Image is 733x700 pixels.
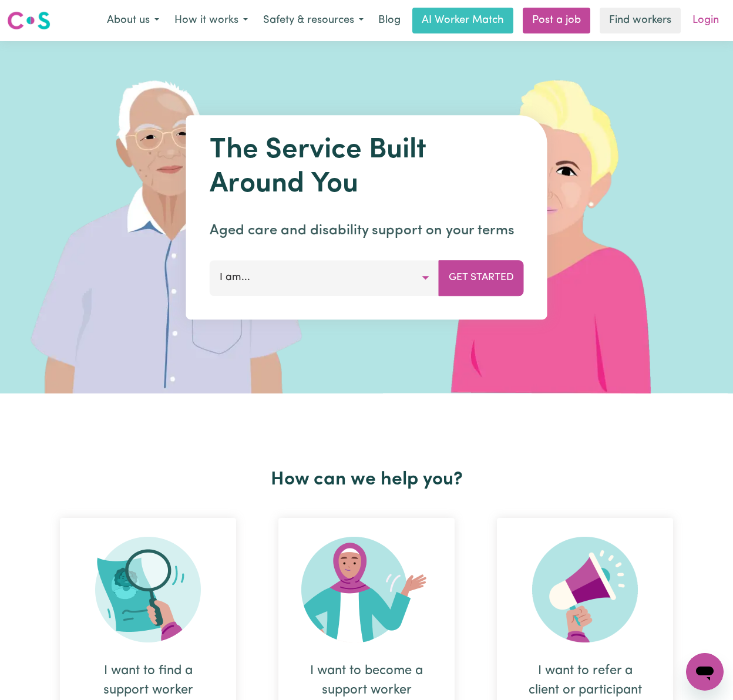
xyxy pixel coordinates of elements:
a: Post a job [523,8,590,33]
img: Search [95,537,201,642]
h2: How can we help you? [39,469,694,491]
a: Find workers [600,8,681,33]
div: I want to find a support worker [88,661,208,700]
a: Blog [371,8,408,33]
iframe: Button to launch messaging window [686,653,724,691]
div: I want to refer a client or participant [525,661,645,700]
h1: The Service Built Around You [210,134,524,201]
button: Safety & resources [255,8,371,33]
img: Careseekers logo [7,10,51,31]
button: I am... [210,260,439,295]
button: How it works [167,8,255,33]
img: Refer [532,537,638,642]
a: AI Worker Match [412,8,513,33]
button: About us [99,8,167,33]
a: Careseekers logo [7,7,51,34]
p: Aged care and disability support on your terms [210,220,524,241]
a: Login [685,8,726,33]
button: Get Started [439,260,524,295]
div: I want to become a support worker [307,661,426,700]
img: Become Worker [301,537,432,642]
